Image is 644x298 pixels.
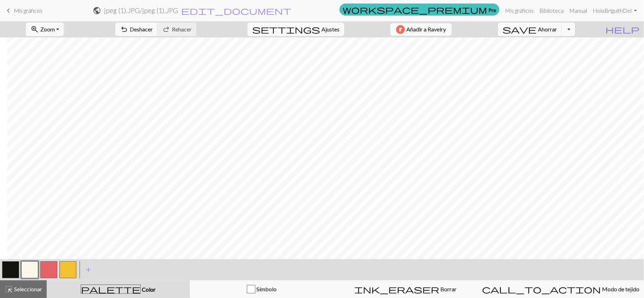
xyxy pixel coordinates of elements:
a: Mis gráficos [502,4,536,18]
font: Símbolo [256,286,277,292]
span: settings [252,24,320,34]
button: Deshacer [115,23,158,36]
a: Pro [340,4,499,16]
font: Zoom [40,26,55,32]
a: Mis gráficos [4,5,42,17]
font: Mis gráficos [505,7,534,14]
span: add [84,265,93,275]
button: Ahorrar [498,23,562,36]
font: Seleccionar [14,286,42,292]
a: Manual [567,4,590,18]
font: Hola [593,7,604,14]
button: Zoom [26,23,64,36]
font: jpeg (1).JPG [104,6,140,14]
span: help [605,24,639,34]
span: undo [120,24,128,34]
font: jpeg (1).JPG [142,6,178,14]
font: Pro [488,7,496,13]
font: Mis gráficos [14,7,42,14]
button: Modo de tejido [477,280,644,298]
button: SettingsAjustes [248,23,344,36]
font: Añadir a Ravelry [406,26,446,32]
span: edit_document [181,6,291,16]
font: Borrar [440,286,457,292]
span: palette [81,284,140,294]
font: BriguithDel [604,7,632,14]
span: highlight_alt [5,284,13,294]
font: Ahorrar [538,26,557,32]
a: Biblioteca [536,4,567,18]
font: Color [142,286,156,293]
font: / [140,6,142,14]
button: Añadir a Ravelry [390,23,452,36]
font: Deshacer [130,26,153,32]
span: keyboard_arrow_left [4,6,13,16]
button: Borrar [333,280,477,298]
span: call_to_action [482,284,601,294]
span: workspace_premium [343,5,487,14]
font: Manual [569,7,587,14]
font: Ajustes [321,26,340,32]
font: Biblioteca [539,7,564,14]
span: public [93,6,101,16]
button: Color [47,280,190,298]
button: Símbolo [190,280,334,298]
span: ink_eraser [354,284,439,294]
i: Settings [252,25,320,34]
a: HolaBriguithDel [590,4,640,18]
img: Ravelry [396,25,405,34]
span: save [503,24,536,34]
span: zoom_in [30,24,39,34]
font: Modo de tejido [602,286,639,292]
